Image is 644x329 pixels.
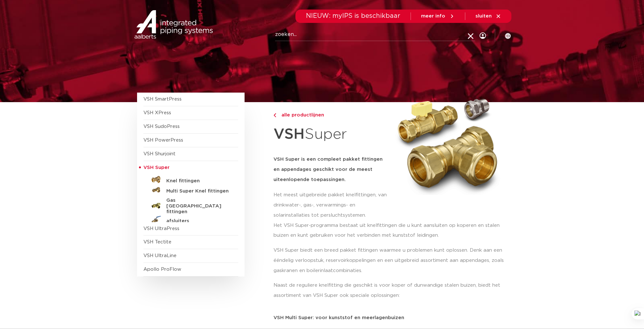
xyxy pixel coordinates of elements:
[143,215,238,225] a: afsluiters
[143,124,180,129] a: VSH SudoPress
[143,110,171,115] a: VSH XPress
[274,127,305,142] strong: VSH
[143,138,183,143] a: VSH PowerPress
[274,245,507,276] p: VSH Super biedt een breed pakket fittingen waarmee u problemen kunt oplossen. Denk aan een ééndel...
[143,175,238,185] a: Knel fittingen
[143,267,181,272] a: Apollo ProFlow
[274,220,507,241] p: Het VSH Super-programma bestaat uit knelfittingen die u kunt aansluiten op koperen en stalen buiz...
[475,14,492,18] span: sluiten
[143,165,170,170] span: VSH Super
[421,13,455,19] a: meer info
[143,226,179,231] a: VSH UltraPress
[421,14,445,18] span: meer info
[480,23,486,49] div: my IPS
[306,13,400,19] span: NIEUW: myIPS is beschikbaar
[143,97,182,101] a: VSH SmartPress
[143,185,238,195] a: Multi Super Knel fittingen
[475,13,501,19] a: sluiten
[143,195,238,215] a: Gas [GEOGRAPHIC_DATA] fittingen
[274,190,389,220] p: Het meest uitgebreide pakket knelfittingen, van drinkwater-, gas-, verwarmings- en solarinstallat...
[274,122,389,147] h1: Super
[166,198,229,215] h5: Gas [GEOGRAPHIC_DATA] fittingen
[274,111,389,119] a: alle productlijnen
[166,188,229,194] h5: Multi Super Knel fittingen
[166,178,229,184] h5: Knel fittingen
[274,280,507,301] p: Naast de reguliere knelfitting die geschikt is voor koper of dunwandige stalen buizen, biedt het ...
[143,240,171,244] a: VSH Tectite
[274,113,276,117] img: chevron-right.svg
[166,218,229,224] h5: afsluiters
[278,113,324,117] span: alle productlijnen
[274,315,507,320] p: VSH Multi Super: voor kunststof en meerlagenbuizen
[143,151,176,156] a: VSH Shurjoint
[143,253,177,258] a: VSH UltraLine
[274,154,389,185] h5: VSH Super is een compleet pakket fittingen en appendages geschikt voor de meest uiteenlopende toe...
[275,28,475,41] input: zoeken...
